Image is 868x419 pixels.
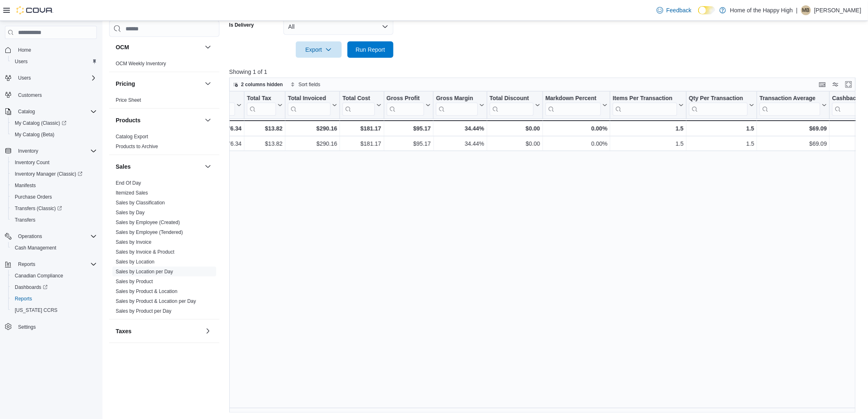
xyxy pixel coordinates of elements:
a: Sales by Invoice [116,239,151,245]
span: Inventory Count [15,159,50,166]
div: Total Invoiced [288,95,331,103]
p: Showing 1 of 1 [229,68,862,76]
a: Home [15,45,34,55]
div: 1.5 [689,139,754,149]
button: Enter fullscreen [844,80,854,89]
span: Washington CCRS [11,305,97,315]
button: Sort fields [287,80,324,89]
button: Transfers [8,214,100,226]
div: Cashback [832,95,864,116]
a: Itemized Sales [116,190,148,196]
span: My Catalog (Classic) [15,120,66,126]
span: Inventory Manager (Classic) [11,169,97,179]
h3: Products [116,116,141,124]
a: Inventory Manager (Classic) [8,168,100,180]
button: OCM [203,42,213,52]
button: Taxes [203,326,213,336]
div: $181.17 [343,139,381,149]
span: 2 columns hidden [241,81,283,88]
button: Customers [2,89,100,101]
a: Users [11,57,31,66]
div: Madyson Baerwald [801,5,811,15]
button: Operations [2,231,100,242]
div: Transaction Average [760,95,820,116]
button: Purchase Orders [8,191,100,203]
span: Run Report [356,46,385,54]
button: Qty Per Transaction [689,95,754,116]
span: Sales by Location per Day [116,268,173,275]
span: End Of Day [116,180,141,186]
div: Total Tax [247,95,276,116]
a: My Catalog (Classic) [11,118,70,128]
button: Reports [8,293,100,305]
span: Manifests [11,181,97,190]
div: Cashback [832,95,864,103]
button: Total Cost [343,95,381,116]
button: Users [15,73,34,83]
span: Products to Archive [116,143,158,150]
span: Users [15,58,27,65]
span: Operations [18,233,42,240]
span: OCM Weekly Inventory [116,60,166,67]
div: $69.09 [760,124,827,133]
a: My Catalog (Classic) [8,117,100,129]
h3: OCM [116,43,129,51]
span: [US_STATE] CCRS [15,307,57,314]
div: Total Tax [247,95,276,103]
a: End Of Day [116,180,141,186]
button: Taxes [116,327,201,335]
span: Transfers [11,215,97,225]
div: Products [109,132,219,155]
span: Inventory Manager (Classic) [15,171,82,177]
span: Reports [15,259,97,269]
p: | [796,5,798,15]
a: [US_STATE] CCRS [11,305,61,315]
span: Customers [15,89,97,100]
button: Export [296,41,342,58]
a: Sales by Classification [116,200,165,206]
label: Is Delivery [229,22,254,28]
span: Reports [15,295,32,302]
span: Sales by Classification [116,199,165,206]
span: My Catalog (Classic) [11,118,97,128]
span: Reports [11,294,97,304]
nav: Complex example [5,41,97,354]
button: Operations [15,231,46,241]
a: Purchase Orders [11,192,55,202]
a: Sales by Employee (Created) [116,220,180,225]
button: Users [2,72,100,84]
span: Sales by Invoice & Product [116,249,174,255]
button: Transaction Average [760,95,827,116]
a: Transfers (Classic) [11,204,65,213]
span: Transfers (Classic) [11,204,97,213]
a: OCM Weekly Inventory [116,61,166,66]
span: Sales by Employee (Tendered) [116,229,183,236]
div: $276.34 [206,139,242,149]
button: Sales [116,163,201,171]
span: Cash Management [15,245,56,251]
div: Gross Margin [436,95,477,116]
a: Sales by Product [116,279,153,284]
div: Transaction Average [760,95,820,103]
h3: Pricing [116,80,135,88]
a: Price Sheet [116,97,141,103]
h3: Taxes [116,327,132,335]
button: Gross Profit [386,95,431,116]
button: All [283,18,393,35]
div: $276.34 [206,124,242,133]
a: Sales by Product & Location [116,288,178,294]
input: Dark Mode [698,6,715,15]
div: Gross Profit [386,95,424,103]
span: Inventory [18,148,38,154]
a: Transfers (Classic) [8,203,100,214]
p: [PERSON_NAME] [814,5,861,15]
span: My Catalog (Beta) [11,130,97,140]
span: Settings [15,322,97,332]
div: Markdown Percent [546,95,601,116]
a: Sales by Product per Day [116,308,171,314]
h3: Sales [116,163,131,171]
div: $13.82 [247,124,283,133]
